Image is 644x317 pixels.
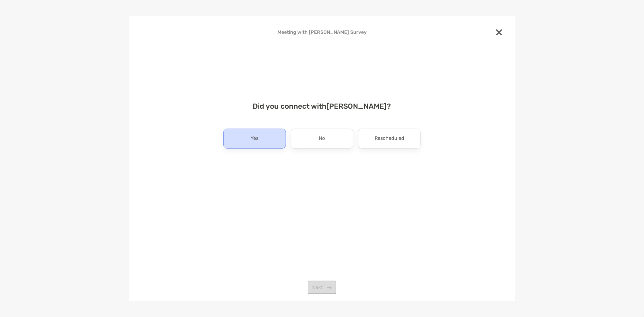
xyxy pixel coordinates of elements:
h4: Did you connect with [PERSON_NAME] ? [139,102,506,110]
img: close modal [496,29,502,35]
p: Rescheduled [375,134,404,143]
p: No [319,134,325,143]
h4: Meeting with [PERSON_NAME] Survey [139,29,506,35]
p: Yes [251,134,258,143]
